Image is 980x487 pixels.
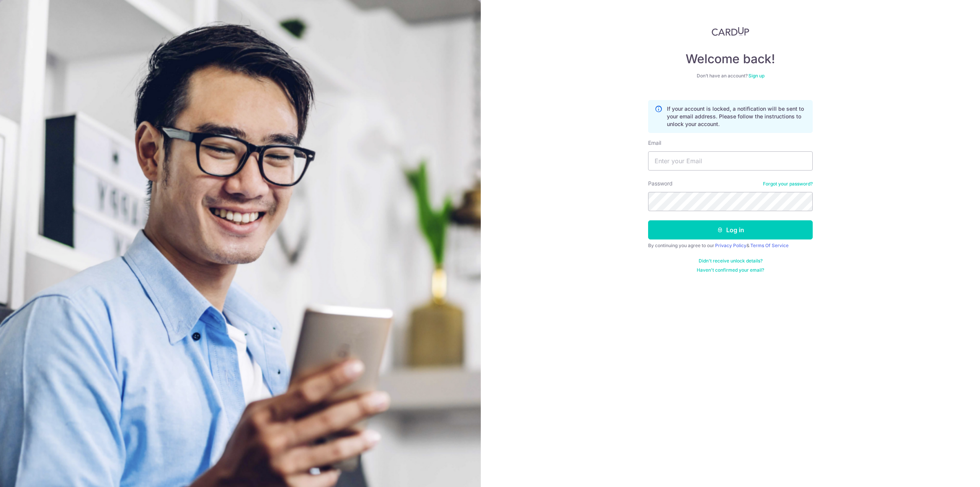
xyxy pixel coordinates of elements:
h4: Welcome back! [648,51,813,67]
label: Password [648,180,673,187]
button: Log in [648,220,813,239]
div: By continuing you agree to our & [648,243,813,249]
label: Email [648,139,661,147]
p: If your account is locked, a notification will be sent to your email address. Please follow the i... [667,105,806,128]
img: CardUp Logo [712,27,749,36]
a: Forgot your password? [763,181,813,187]
a: Didn't receive unlock details? [699,258,763,264]
a: Privacy Policy [715,243,746,248]
div: Don’t have an account? [648,73,813,79]
a: Sign up [748,73,764,79]
a: Terms Of Service [750,243,789,248]
a: Haven't confirmed your email? [697,267,764,273]
input: Enter your Email [648,151,813,171]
